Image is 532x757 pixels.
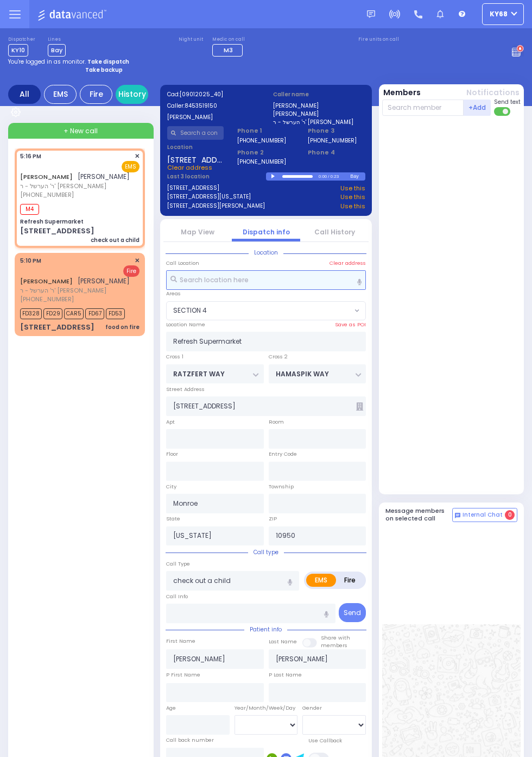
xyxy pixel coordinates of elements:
[64,308,84,319] span: CAR5
[166,270,366,290] input: Search location here
[273,110,365,118] label: [PERSON_NAME]
[306,574,336,587] label: EMS
[20,295,74,303] span: [PHONE_NUMBER]
[166,483,176,491] label: City
[385,507,453,522] h5: Message members on selected call
[302,704,322,712] label: Gender
[166,593,188,600] label: Call Info
[167,126,224,140] input: Search a contact
[269,671,302,679] label: P Last Name
[105,323,140,331] div: food on fire
[358,36,399,43] label: Fire units on call
[340,193,365,202] a: Use this
[494,106,511,117] label: Turn off text
[180,90,223,98] span: [09012025_40]
[269,418,284,426] label: Room
[78,172,130,181] span: [PERSON_NAME]
[80,85,112,104] div: Fire
[8,85,41,104] div: All
[166,353,183,361] label: Cross 1
[318,170,328,183] div: 0:00
[20,322,94,333] div: [STREET_ADDRESS]
[20,152,41,160] span: 5:16 PM
[181,227,214,237] a: Map View
[85,66,123,74] strong: Take backup
[464,100,491,116] button: +Add
[330,170,340,183] div: 0:23
[269,483,294,491] label: Township
[166,450,178,458] label: Floor
[166,301,366,321] span: SECTION 4
[185,102,217,110] span: 8453519150
[64,126,98,136] span: + New call
[237,148,294,157] span: Phone 2
[466,87,520,98] button: Notifications
[166,321,205,328] label: Location Name
[463,511,503,519] span: Internal Chat
[8,44,28,57] span: KY10
[308,737,342,744] label: Use Callback
[116,85,148,104] a: History
[167,302,352,320] span: SECTION 4
[243,227,290,237] a: Dispatch info
[330,259,366,267] label: Clear address
[166,386,205,393] label: Street Address
[321,634,350,641] small: Share with
[321,642,347,649] span: members
[235,704,298,712] div: Year/Month/Week/Day
[91,236,140,244] div: check out a child
[308,148,365,157] span: Phone 4
[20,182,130,191] span: ר' הערשל - ר' [PERSON_NAME]
[166,290,181,297] label: Areas
[335,321,366,328] label: Save as POI
[249,249,283,257] span: Location
[167,202,265,211] a: [STREET_ADDRESS][PERSON_NAME]
[167,102,259,110] label: Caller:
[269,450,297,458] label: Entry Code
[340,202,365,211] a: Use this
[237,126,294,135] span: Phone 1
[308,136,357,145] label: [PHONE_NUMBER]
[166,671,200,679] label: P First Name
[78,276,130,286] span: [PERSON_NAME]
[20,257,41,265] span: 5:10 PM
[452,508,517,522] button: Internal Chat 0
[179,36,203,43] label: Night unit
[20,308,42,319] span: FD328
[269,638,297,646] label: Last Name
[350,172,365,181] div: Bay
[167,193,251,202] a: [STREET_ADDRESS][US_STATE]
[37,8,110,21] img: Logo
[43,308,62,319] span: FD29
[166,637,195,645] label: First Name
[482,3,524,25] button: ky68
[167,184,219,193] a: [STREET_ADDRESS]
[367,10,375,18] img: message.svg
[212,36,246,43] label: Medic on call
[273,90,365,98] label: Caller name
[269,515,277,523] label: ZIP
[505,510,515,520] span: 0
[48,44,66,57] span: Bay
[237,136,286,145] label: [PHONE_NUMBER]
[273,118,365,126] label: ר' הערשל - ר' [PERSON_NAME]
[166,704,176,712] label: Age
[167,113,259,121] label: [PERSON_NAME]
[106,308,125,319] span: FD53
[224,46,233,54] span: M3
[20,172,73,181] a: [PERSON_NAME]
[327,170,330,183] div: /
[269,353,288,361] label: Cross 2
[490,9,508,19] span: ky68
[135,152,140,161] span: ✕
[340,184,365,193] a: Use this
[20,277,73,286] a: [PERSON_NAME]
[273,102,365,110] label: [PERSON_NAME]
[167,172,267,181] label: Last 3 location
[166,418,175,426] label: Apt
[167,154,224,163] span: [STREET_ADDRESS]
[135,256,140,265] span: ✕
[166,515,180,523] label: State
[244,625,287,634] span: Patient info
[339,603,366,622] button: Send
